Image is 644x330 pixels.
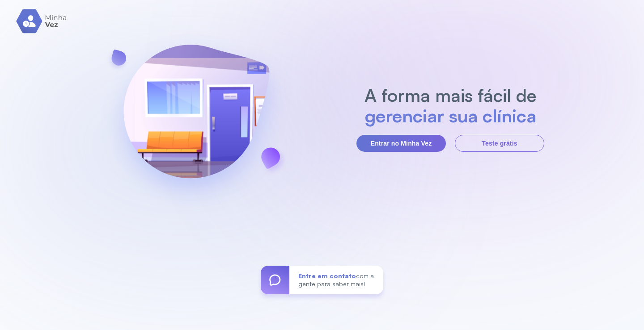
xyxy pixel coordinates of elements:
[261,266,383,294] a: Entre em contatocom a gente para saber mais!
[289,266,383,294] div: com a gente para saber mais!
[455,135,544,152] button: Teste grátis
[356,135,446,152] button: Entrar no Minha Vez
[360,85,541,105] h2: A forma mais fácil de
[360,105,541,126] h2: gerenciar sua clínica
[298,272,356,280] span: Entre em contato
[100,21,293,215] img: banner-login.svg
[16,9,68,33] img: logo.svg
